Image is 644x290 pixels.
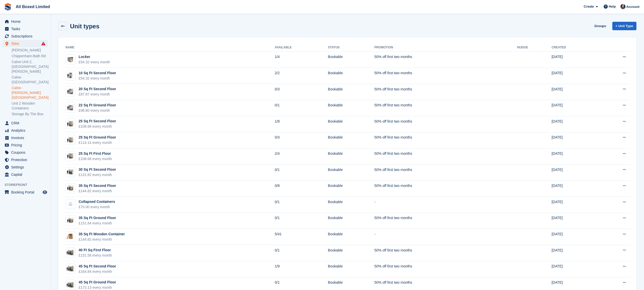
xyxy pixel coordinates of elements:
div: £151.58 every month [79,253,112,258]
td: Bookable [328,68,374,84]
span: CRM [11,120,42,127]
td: 50% off first two months [374,100,517,116]
div: £164.84 every month [79,269,116,274]
th: Created [551,44,597,52]
a: menu [3,120,48,127]
h2: Unit types [70,23,99,30]
div: 25 Sq Ft Ground Floor [79,135,116,140]
span: Pricing [11,142,42,149]
th: Name [64,44,275,52]
span: Capital [11,171,42,178]
img: 25-sqft-unit.jpg [66,136,75,144]
img: 40-sqft-unit.jpg [66,249,75,256]
td: - [374,229,517,245]
div: 25 Sq Ft Second Floor [79,119,116,124]
div: £98.80 every month [79,108,116,113]
div: £54.32 every month [79,60,110,65]
img: blank-unit-type-icon-ffbac7b88ba66c5e286b0e438baccc4b9c83835d4c34f86887a83fc20ec27e7b.svg [66,199,75,209]
td: [DATE] [551,100,597,116]
span: Home [11,18,42,25]
td: 50% off first two months [374,132,517,148]
td: 5/41 [275,229,328,245]
td: 0/8 [275,181,328,197]
a: menu [3,18,48,25]
div: 35 Sq Ft Wooden Container [79,231,125,237]
span: Account [626,4,639,9]
td: Bookable [328,148,374,165]
a: Calne-Unit 2, [GEOGRAPHIC_DATA][PERSON_NAME] [12,60,48,74]
span: Settings [11,164,42,171]
div: 30 Sq Ft Second Floor [79,167,116,172]
a: Storage By The Box [12,112,48,117]
a: Calne -[PERSON_NAME][GEOGRAPHIC_DATA] [12,86,48,100]
td: Bookable [328,132,374,148]
span: Booking Portal [11,189,42,196]
div: 25 Sq Ft First Floor [79,151,112,156]
td: 0/1 [275,197,328,213]
div: £144.82 every month [79,237,125,242]
td: [DATE] [551,245,597,261]
img: stora-icon-8386f47178a22dfd0bd8f6a31ec36ba5ce8667c1dd55bd0f319d3a0aa187defe.svg [4,3,12,11]
span: Protection [11,156,42,163]
div: 45 Sq Ft Second Floor [79,264,116,269]
td: 50% off first two months [374,68,517,84]
td: 50% off first two months [374,148,517,165]
td: 50% off first two months [374,164,517,181]
a: All Boxed Limited [14,3,52,11]
a: menu [3,40,48,47]
td: [DATE] [551,229,597,245]
img: 30-sqft-unit.jpg [66,168,75,176]
td: 50% off first two months [374,116,517,132]
img: Locker%20Small%20-%20Plain.jpg [66,54,75,64]
img: 180322_timberPackaging_websiteImages_1120x763px_removalParent2-500x340.jpg [66,233,75,240]
a: menu [3,164,48,171]
span: Coupons [11,149,42,156]
td: 50% off first two months [374,213,517,229]
a: menu [3,142,48,149]
span: Tasks [11,25,42,32]
td: 0/1 [275,100,328,116]
div: 45 Sq Ft Ground Floor [79,280,116,285]
div: £108.68 every month [79,124,116,129]
th: Promotion [374,44,517,52]
td: Bookable [328,116,374,132]
td: Bookable [328,84,374,100]
a: Chippenham-Bath Rd [12,54,48,59]
img: 35-sqft-unit.jpg [66,184,75,192]
td: Bookable [328,181,374,197]
td: 0/1 [275,213,328,229]
div: £70.00 every month [79,204,115,210]
th: Nudge [517,44,551,52]
a: menu [3,189,48,196]
img: 25-sqft-unit.jpg [66,152,75,160]
td: 0/3 [275,132,328,148]
td: 2/2 [275,68,328,84]
td: [DATE] [551,84,597,100]
div: 35 Sq Ft Ground Floor [79,215,116,221]
div: Collapsed Containers [79,199,115,204]
img: 35-sqft-unit.jpg [66,217,75,224]
td: 50% off first two months [374,181,517,197]
div: £87.87 every month [79,92,116,97]
div: Locker [79,54,110,60]
td: Bookable [328,261,374,277]
div: 40 Ft Sq First Floor [79,247,112,253]
td: [DATE] [551,68,597,84]
div: £54.32 every month [79,76,116,81]
td: Bookable [328,213,374,229]
td: [DATE] [551,213,597,229]
td: [DATE] [551,181,597,197]
a: menu [3,127,48,134]
td: [DATE] [551,148,597,165]
a: Preview store [42,189,48,195]
img: 22%20sq%20ft.jpg [66,104,75,111]
td: [DATE] [551,164,597,181]
a: Unit 2 Wooden Containers [12,101,48,111]
td: 50% off first two months [374,84,517,100]
div: £114.14 every month [79,140,116,145]
img: 20-sqft-unit.jpg [66,88,75,95]
td: [DATE] [551,132,597,148]
a: menu [3,156,48,163]
span: Storefront [5,182,50,187]
td: [DATE] [551,52,597,68]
